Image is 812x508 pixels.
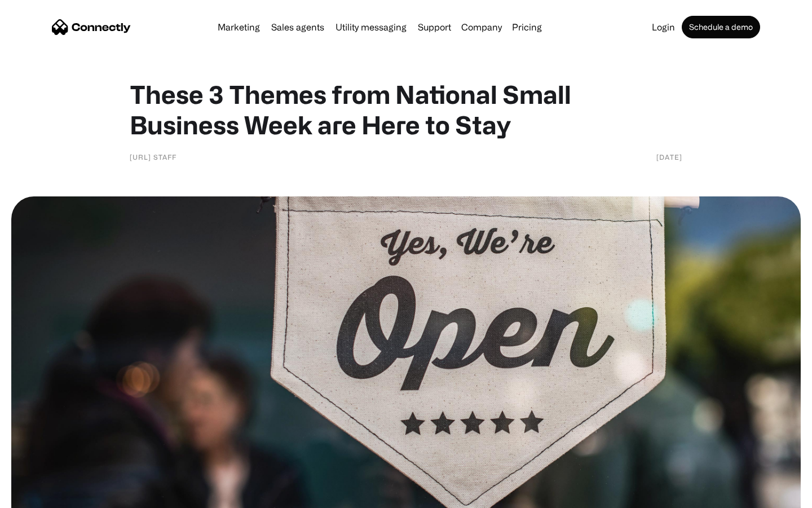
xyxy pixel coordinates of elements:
[267,23,329,32] a: Sales agents
[130,151,176,163] div: [URL] Staff
[11,488,68,504] aside: Language selected: English
[647,23,679,32] a: Login
[413,23,456,32] a: Support
[23,488,68,504] ul: Language list
[656,151,682,163] div: [DATE]
[461,19,502,35] div: Company
[213,23,264,32] a: Marketing
[331,23,411,32] a: Utility messaging
[130,79,682,140] h1: These 3 Themes from National Small Business Week are Here to Stay
[682,16,760,38] a: Schedule a demo
[507,23,546,32] a: Pricing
